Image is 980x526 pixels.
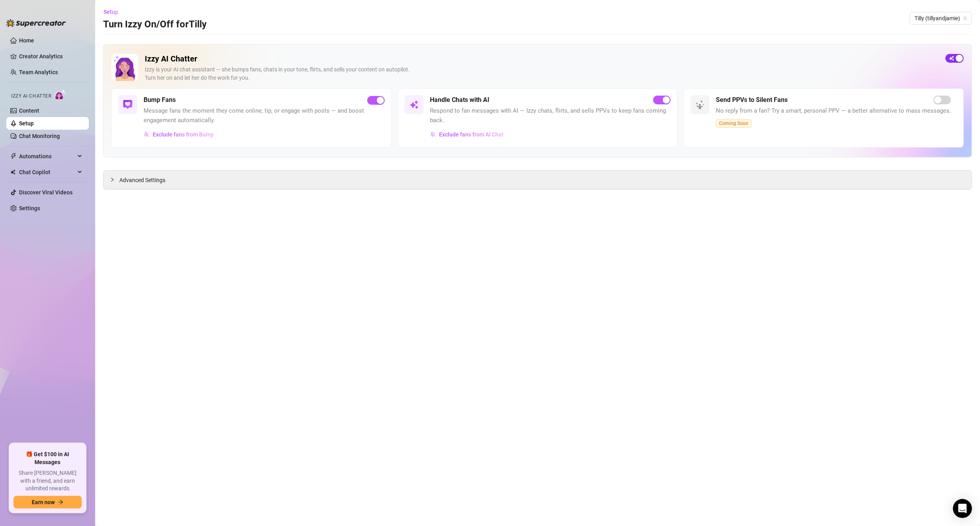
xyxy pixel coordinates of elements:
span: Exclude fans from AI Chat [439,131,504,138]
img: svg%3e [430,132,436,137]
span: Izzy AI Chatter [11,92,51,100]
a: Settings [19,205,40,211]
img: AI Chatter [54,89,67,101]
span: No reply from a fan? Try a smart, personal PPV — a better alternative to mass messages. [716,106,951,116]
a: Creator Analytics [19,50,82,63]
span: Advanced Settings [119,176,165,184]
img: svg%3e [144,132,150,137]
img: Chat Copilot [10,169,15,175]
span: arrow-right [58,499,63,505]
h5: Bump Fans [144,95,176,105]
a: Team Analytics [19,69,58,75]
span: Message fans the moment they come online, tip, or engage with posts — and boost engagement automa... [144,106,385,125]
h5: Send PPVs to Silent Fans [716,95,788,105]
img: svg%3e [409,100,419,109]
span: Earn now [32,499,55,505]
div: Izzy is your AI chat assistant — she bumps fans, chats in your tone, flirts, and sells your conte... [145,65,939,82]
button: Exclude fans from Bump [144,128,214,141]
h5: Handle Chats with AI [430,95,489,105]
span: collapsed [110,177,115,182]
a: Discover Viral Videos [19,189,73,196]
img: logo-BBDzfeDw.svg [6,19,66,27]
a: Home [19,37,34,44]
div: Open Intercom Messenger [953,499,972,518]
button: Setup [103,6,125,18]
span: Automations [19,150,75,163]
span: Coming Soon [716,119,752,128]
span: Setup [104,9,118,15]
div: collapsed [110,175,119,184]
span: Chat Copilot [19,166,75,179]
img: svg%3e [123,100,132,109]
a: Chat Monitoring [19,133,60,139]
span: Respond to fan messages with AI — Izzy chats, flirts, and sells PPVs to keep fans coming back. [430,106,671,125]
img: svg%3e [695,100,705,109]
span: 🎁 Get $100 in AI Messages [13,451,82,466]
img: Izzy AI Chatter [111,54,138,81]
span: Exclude fans from Bump [153,131,214,138]
span: team [963,16,968,21]
span: thunderbolt [10,153,17,159]
button: Earn nowarrow-right [13,496,82,509]
span: Tilly (tillyandjamie) [915,12,967,24]
a: Setup [19,120,34,127]
button: Exclude fans from AI Chat [430,128,504,141]
a: Content [19,108,39,114]
h2: Izzy AI Chatter [145,54,939,64]
h3: Turn Izzy On/Off for Tilly [103,18,207,31]
span: Share [PERSON_NAME] with a friend, and earn unlimited rewards [13,469,82,493]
